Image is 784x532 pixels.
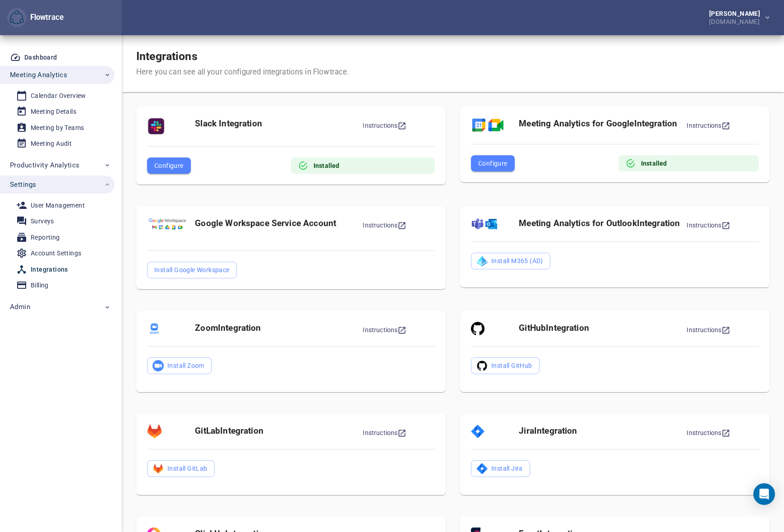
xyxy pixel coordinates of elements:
[10,69,67,81] span: Meeting Analytics
[709,10,764,17] div: [PERSON_NAME]
[195,322,363,334] div: Zoom Integration
[152,463,164,474] img: Logo
[363,429,406,436] a: Instructions
[471,357,540,374] button: LogoInstall GitHub
[9,10,24,25] img: Flowtrace
[31,106,76,117] div: Meeting Details
[154,360,204,371] span: Install Zoom
[31,200,85,211] div: User Management
[476,463,488,474] img: Logo
[314,161,339,170] strong: Installed
[31,216,54,227] div: Surveys
[147,262,237,278] button: Install Google Workspace
[687,326,730,333] a: Instructions
[519,117,687,130] div: Meeting Analytics for Google Integration
[753,483,775,505] div: Open Intercom Messenger
[195,425,363,437] div: GitLab Integration
[478,255,543,266] span: Install M365 (AD)
[471,155,515,171] button: Configure
[363,326,406,333] a: Instructions
[24,52,57,63] div: Dashboard
[687,122,730,129] a: Instructions
[363,122,406,129] a: Instructions
[147,217,188,230] img: Paywall
[363,222,406,229] a: Instructions
[519,217,687,229] div: Meeting Analytics for Outlook Integration
[31,122,84,134] div: Meeting by Teams
[31,90,86,102] div: Calendar Overview
[154,160,184,171] span: Configure
[471,117,505,133] img: Paywall
[31,138,72,149] div: Meeting Audit
[471,217,498,231] img: Integration Logo
[709,17,764,25] div: [DOMAIN_NAME]
[476,360,488,371] img: Logo
[7,8,27,28] button: Flowtrace
[687,222,730,229] a: Instructions
[31,248,81,259] div: Account Settings
[519,322,687,334] div: GitHub Integration
[478,360,532,371] span: Install GitHub
[147,357,212,374] button: LogoInstall Zoom
[31,232,60,243] div: Reporting
[695,8,777,28] button: [PERSON_NAME][DOMAIN_NAME]
[147,460,215,477] button: LogoInstall GitLab
[27,12,64,23] div: Flowtrace
[478,158,507,169] span: Configure
[195,117,363,130] div: Slack Integration
[519,425,687,437] div: Jira Integration
[154,463,208,474] span: Install GitLab
[152,360,164,371] img: Logo
[7,8,64,28] div: Flowtrace
[687,429,730,436] a: Instructions
[147,157,191,174] button: Configure
[471,322,484,335] img: Integration Logo
[10,301,30,313] span: Admin
[471,425,484,438] img: Integration Logo
[154,264,230,275] span: Install Google Workspace
[478,463,523,474] span: Install Jira
[471,460,530,477] button: LogoInstall Jira
[147,322,161,335] img: Integration Logo
[641,159,667,168] strong: Installed
[31,280,49,291] div: Billing
[10,179,36,190] span: Settings
[476,256,488,266] img: Logo
[31,264,68,275] div: Integrations
[136,50,349,63] h1: Integrations
[195,217,363,229] div: Google Workspace Service Account
[10,159,79,171] span: Productivity Analytics
[147,425,162,438] img: Integration Logo
[136,67,349,78] div: Here you can see all your configured integrations in Flowtrace.
[471,253,550,269] button: LogoInstall M365 (AD)
[147,117,165,135] img: Paywall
